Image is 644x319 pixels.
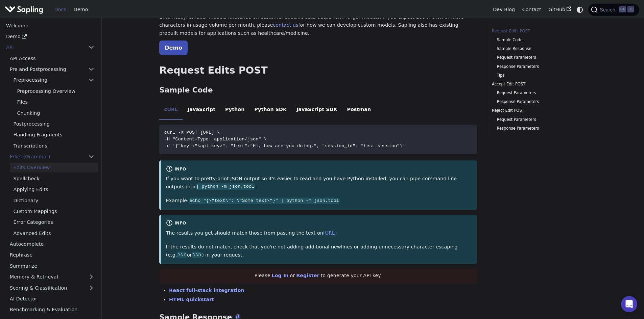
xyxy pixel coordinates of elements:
li: Python SDK [249,101,292,120]
li: JavaScript [183,101,220,120]
p: If you want to pretty-print JSON output so it's easier to read and you have Python installed, you... [166,175,472,191]
code: \\r [177,251,187,258]
a: contact us [273,22,298,28]
a: Contact [519,4,545,15]
button: Collapse sidebar category 'API' [85,43,98,52]
span: -H "Content-Type: application/json" \ [164,137,267,142]
a: Request Parameters [497,90,581,96]
a: Applying Edits [10,185,98,194]
a: Sapling.ai [5,5,46,15]
a: Docs [51,4,70,15]
a: Advanced Edits [10,228,98,238]
li: cURL [159,101,183,120]
a: Custom Mappings [10,207,98,216]
a: API Access [6,53,98,63]
button: Search (Ctrl+K) [588,4,639,16]
a: Transcriptions [10,141,98,151]
a: Memory & Retrieval [6,272,98,282]
div: info [166,165,472,174]
code: \\n [192,251,202,258]
a: Tips [497,72,581,79]
a: GitHub [545,4,575,15]
a: [URL] [323,230,337,236]
code: echo "{\"text\": \"Some text\"}" | python -m json.tool [189,197,340,204]
a: Edits Overview [10,163,98,172]
a: Sample Response [497,46,581,52]
a: Handling Fragments [10,130,98,140]
a: React full-stack integration [169,288,244,293]
a: Sample Code [497,37,581,43]
a: Register [296,273,319,278]
a: Autocomplete [6,239,98,249]
a: AI Detector [6,294,98,304]
a: API [2,43,85,52]
a: Preprocessing [10,75,98,85]
a: Summarize [6,261,98,271]
a: Preprocessing Overview [14,86,98,96]
a: Demo [159,41,188,55]
a: Dictionary [10,195,98,205]
a: Edits (Grammar) [6,152,98,162]
div: Open Intercom Messenger [621,296,637,312]
a: Response Parameters [497,99,581,105]
a: Response Parameters [497,125,581,132]
a: Rephrase [6,250,98,260]
div: info [166,219,472,228]
p: The results you get should match those from pasting the text on [166,229,472,237]
a: Postprocessing [10,119,98,129]
a: Pre and Postprocessing [6,64,98,74]
li: Postman [342,101,376,120]
a: Spellcheck [10,174,98,183]
span: curl -X POST [URL] \ [164,130,220,135]
p: If the results do not match, check that you're not adding additional newlines or adding unnecessa... [166,243,472,259]
li: JavaScript SDK [292,101,342,120]
a: Response Parameters [497,63,581,70]
a: Benchmarking & Evaluation [6,305,98,315]
a: Demo [2,32,98,42]
a: Scoring & Classification [6,283,98,293]
a: Request Parameters [497,116,581,123]
a: Request Edits POST [492,28,583,34]
a: Welcome [2,21,98,30]
a: Demo [70,4,92,15]
kbd: K [627,6,634,12]
button: Switch between dark and light mode (currently system mode) [575,5,585,15]
span: -d '{"key":"<api-key>", "text":"Hi, how are you doing.", "session_id": "test session"}' [164,143,405,149]
h2: Request Edits POST [159,64,477,77]
a: Accept Edit POST [492,81,583,87]
span: Search [598,7,619,12]
div: Please or to generate your API key. [159,268,477,283]
a: Files [14,97,98,107]
a: Error Categories [10,217,98,227]
p: Example: [166,197,472,205]
a: Chunking [14,108,98,118]
a: Request Parameters [497,54,581,61]
img: Sapling.ai [5,5,43,15]
h3: Sample Code [159,86,477,95]
a: Reject Edit POST [492,107,583,114]
a: HTML quickstart [169,297,214,302]
p: Empirically, smaller models finetuned on customer-specific data outperform larger models. If you ... [159,13,477,37]
a: Dev Blog [489,4,518,15]
li: Python [220,101,249,120]
a: Log In [272,273,289,278]
code: | python -m json.tool [195,183,255,190]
